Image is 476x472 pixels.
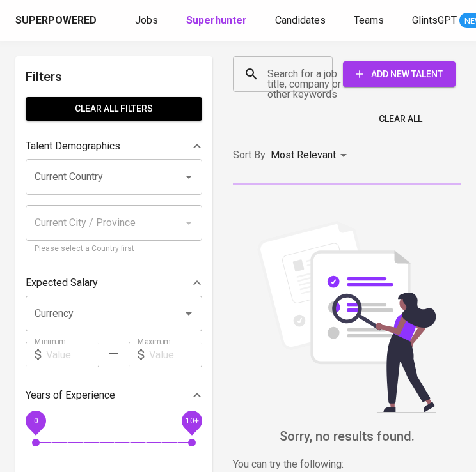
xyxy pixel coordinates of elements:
[379,111,422,127] span: Clear All
[180,305,198,323] button: Open
[185,416,198,425] span: 10+
[354,14,384,26] span: Teams
[271,148,336,163] p: Most Relevant
[149,342,202,367] input: Value
[26,66,202,87] h6: Filters
[343,61,456,87] button: Add New Talent
[26,139,120,154] p: Talent Demographics
[36,101,192,117] span: Clear All filters
[26,97,202,121] button: Clear All filters
[233,426,461,446] h6: Sorry, no results found.
[275,14,326,26] span: Candidates
[26,383,202,408] div: Years of Experience
[374,107,427,131] button: Clear All
[33,416,38,425] span: 0
[186,14,247,26] b: Superhunter
[135,14,158,26] span: Jobs
[26,275,98,291] p: Expected Salary
[186,13,250,29] a: Superhunter
[354,13,386,29] a: Teams
[46,342,99,367] input: Value
[275,13,328,29] a: Candidates
[180,168,198,186] button: Open
[26,388,115,403] p: Years of Experience
[271,144,351,167] div: Most Relevant
[26,133,202,159] div: Talent Demographics
[353,66,445,82] span: Add New Talent
[233,148,266,163] p: Sort By
[251,221,443,413] img: file_searching.svg
[412,14,457,26] span: GlintsGPT
[15,13,99,28] a: Superpowered
[135,13,161,29] a: Jobs
[26,270,202,296] div: Expected Salary
[15,13,97,28] div: Superpowered
[35,243,193,255] p: Please select a Country first
[233,457,461,472] p: You can try the following :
